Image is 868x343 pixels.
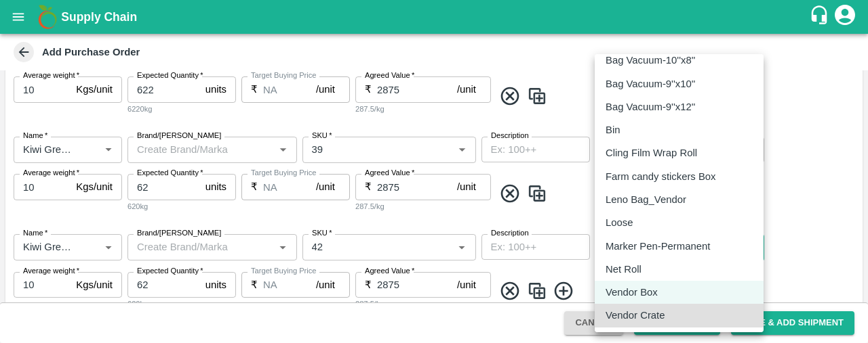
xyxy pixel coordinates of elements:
p: Leno Bag_Vendor [606,192,686,207]
p: Net Roll [606,262,642,277]
p: Marker Pen-Permanent [606,239,710,254]
p: Bag Vacuum-9''x10'' [606,76,695,91]
p: Bag Vacuum-10''x8'' [606,53,695,68]
p: Cling Film Wrap Roll [606,145,697,160]
p: Bag Vacuum-9''x12'' [606,99,695,114]
p: Farm candy stickers Box [606,169,716,184]
p: Vendor Box [606,285,658,300]
p: Bin [606,122,620,137]
p: Vendor Crate [606,308,665,323]
p: Loose [606,215,633,230]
